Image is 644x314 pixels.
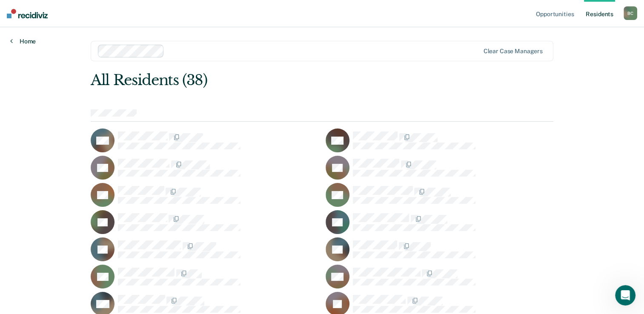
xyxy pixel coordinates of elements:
img: Recidiviz [7,9,48,18]
a: Home [10,37,36,45]
div: All Residents (38) [91,71,461,89]
div: Clear case managers [484,48,543,55]
div: B C [624,6,637,20]
iframe: Intercom live chat [615,285,635,305]
button: BC [624,6,637,20]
